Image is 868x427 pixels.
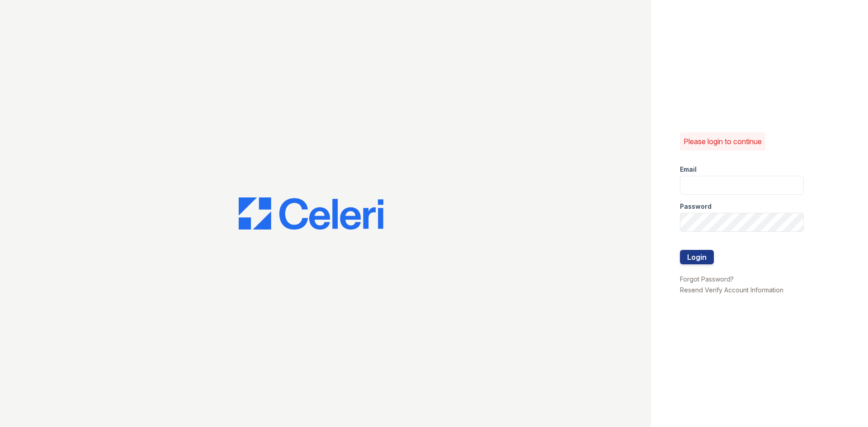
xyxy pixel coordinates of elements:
button: Login [680,250,714,264]
a: Resend Verify Account Information [680,286,783,294]
p: Please login to continue [684,136,762,147]
img: CE_Logo_Blue-a8612792a0a2168367f1c8372b55b34899dd931a85d93a1a3d3e32e68fde9ad4.png [239,197,383,230]
label: Password [680,202,712,211]
label: Email [680,165,697,174]
a: Forgot Password? [680,275,734,283]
